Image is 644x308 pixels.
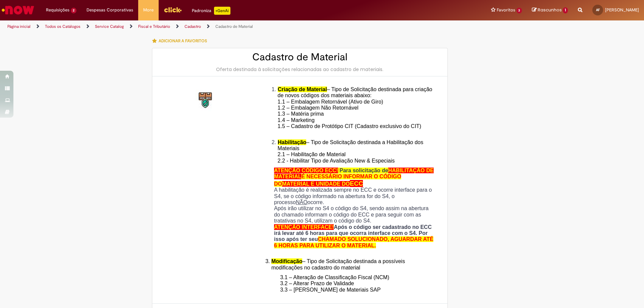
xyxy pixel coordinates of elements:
span: AF [596,8,600,12]
a: Fiscal e Tributário [138,24,170,29]
img: click_logo_yellow_360x200.png [164,5,182,15]
span: Rascunhos [538,7,562,13]
span: More [143,7,154,13]
strong: Após o código ser cadastrado no ECC irá levar até 6 horas para que ocorra interface com o S4. Por... [274,224,433,248]
span: Habilitação [278,139,306,145]
span: Favoritos [497,7,515,13]
span: Para solicitação de [339,168,388,173]
span: Requisições [46,7,69,13]
span: ECC [350,180,363,187]
div: Oferta destinada à solicitações relacionadas ao cadastro de materiais. [159,66,441,73]
span: HABILITAÇÃO DE MATERIAL [274,168,434,179]
h2: Cadastro de Material [159,52,441,63]
span: Modificação [271,258,302,264]
span: Criação de Material [278,86,327,92]
p: Após irão utilizar no S4 o código do S4, sendo assim na abertura do chamado informam o código do ... [274,205,436,224]
span: – Tipo de Solicitação destinada para criação de novos códigos dos materiais abaixo: 1.1 – Embalag... [278,86,432,135]
span: 2 [71,8,76,13]
a: Rascunhos [532,7,568,13]
span: É NECESSÁRIO INFORMAR O CÓDIGO DO [274,174,401,186]
span: 3.1 – Alteração de Classificação Fiscal (NCM) 3.2 – Alterar Prazo de Validade 3.3 – [PERSON_NAME]... [280,274,389,293]
p: +GenAi [214,7,230,15]
li: – Tipo de Solicitação destinada a possíveis modificações no cadastro do material [271,258,436,271]
img: ServiceNow [1,3,35,17]
p: A habilitação é realizada sempre no ECC e ocorre interface para o S4, se o código informado na ab... [274,187,436,205]
a: Todos os Catálogos [45,24,80,29]
span: MATERIAL E UNIDADE DO [282,181,350,187]
a: Cadastro de Material [215,24,253,29]
span: Despesas Corporativas [87,7,133,13]
span: 3 [517,8,522,13]
a: Página inicial [7,24,31,29]
button: Adicionar a Favoritos [152,34,211,48]
span: [PERSON_NAME] [605,7,639,13]
span: 1 [563,7,568,13]
span: Adicionar a Favoritos [159,38,207,44]
u: NÃO [296,199,308,205]
ul: Trilhas de página [5,20,424,33]
span: ATENÇÃO INTERFACE! [274,224,334,230]
img: Cadastro de Material [195,90,217,111]
span: – Tipo de Solicitação destinada a Habilitação dos Materiais 2.1 – Habilitação de Material 2.2 - H... [278,139,423,164]
span: ATENÇÃO CÓDIGO ECC! [274,168,338,173]
span: CHAMADO SOLUCIONADO, AGUARDAR ATÉ 6 HORAS PARA UTILIZAR O MATERIAL. [274,236,433,248]
a: Service Catalog [95,24,124,29]
div: Padroniza [192,7,230,15]
a: Cadastro [184,24,201,29]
